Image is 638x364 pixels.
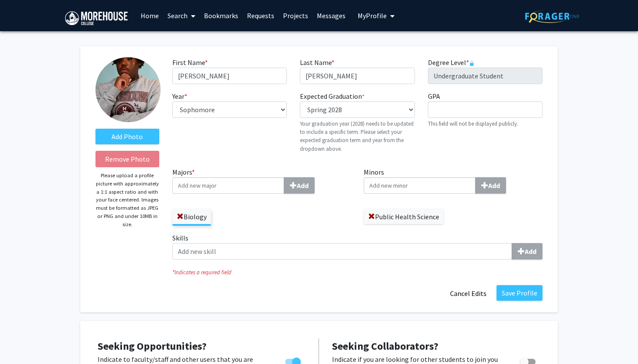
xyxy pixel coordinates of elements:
[428,57,474,68] label: Degree Level
[312,0,350,31] a: Messages
[284,177,315,194] button: Majors*
[172,91,187,101] label: Year
[300,120,414,153] p: Your graduation year (2028) needs to be updated to include a specific term. Please select your ex...
[172,167,351,194] label: Majors
[279,0,312,31] a: Projects
[469,61,474,66] svg: This information is provided and automatically updated by Morehouse College and is not editable o...
[525,247,536,256] b: Add
[172,268,543,276] i: Indicates a required field
[300,91,365,101] label: Expected Graduation
[332,339,438,353] span: Seeking Collaborators?
[444,285,492,302] button: Cancel Edits
[98,339,207,353] span: Seeking Opportunities?
[172,243,512,260] input: SkillsAdd
[95,57,161,122] img: Profile Picture
[364,177,476,194] input: MinorsAdd
[172,209,211,224] label: Biology
[475,177,506,194] button: Minors
[488,181,500,190] b: Add
[7,325,37,357] iframe: Chat
[136,0,163,31] a: Home
[95,151,159,167] button: Remove Photo
[65,11,128,25] img: Morehouse College Logo
[364,209,444,224] label: Public Health Science
[428,91,440,101] label: GPA
[364,167,543,194] label: Minors
[243,0,279,31] a: Requests
[95,172,159,228] p: Please upload a profile picture with approximately a 1:1 aspect ratio and with your face centered...
[300,57,335,68] label: Last Name
[95,129,159,144] label: AddProfile Picture
[172,233,543,260] label: Skills
[163,0,200,31] a: Search
[525,10,579,23] img: ForagerOne Logo
[297,181,309,190] b: Add
[497,285,543,301] button: Save Profile
[172,57,208,68] label: First Name
[358,11,387,20] span: My Profile
[428,120,518,127] small: This field will not be displayed publicly.
[512,243,543,260] button: Skills
[200,0,243,31] a: Bookmarks
[172,177,284,194] input: Majors*Add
